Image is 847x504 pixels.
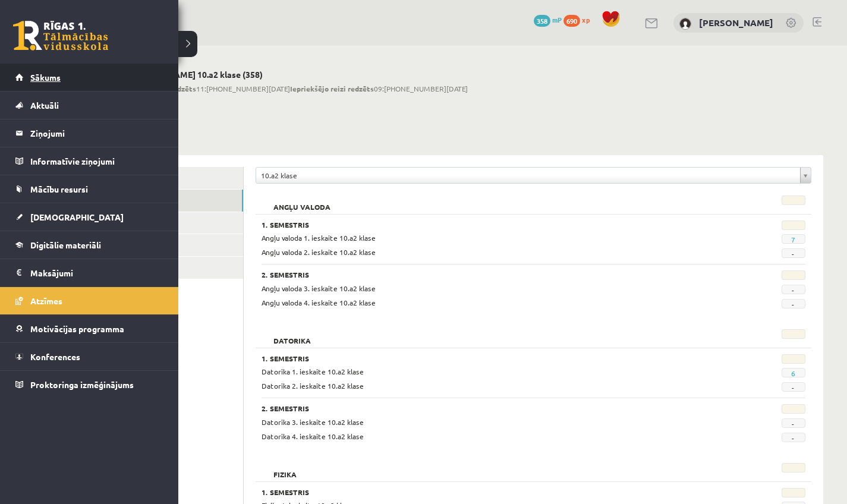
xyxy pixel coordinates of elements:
span: Datorika 2. ieskaite 10.a2 klase [262,381,364,390]
a: Konferences [15,343,163,370]
a: Informatīvie ziņojumi [15,147,163,175]
legend: Maksājumi [30,259,163,286]
a: Rīgas 1. Tālmācības vidusskola [13,21,108,51]
span: mP [552,15,562,24]
a: 358 mP [534,15,562,24]
span: Angļu valoda 4. ieskaite 10.a2 klase [262,298,376,307]
a: Digitālie materiāli [15,231,163,259]
span: - [782,248,805,258]
h2: Fizika [262,463,308,475]
span: xp [582,15,590,24]
h3: 1. Semestris [262,488,711,496]
span: Sākums [30,72,61,83]
span: Angļu valoda 3. ieskaite 10.a2 klase [262,283,376,293]
span: - [782,285,805,294]
span: Datorika 4. ieskaite 10.a2 klase [262,431,364,441]
a: Proktoringa izmēģinājums [15,371,163,398]
h2: [PERSON_NAME] 10.a2 klase (358) [127,70,468,80]
legend: Ziņojumi [30,119,163,147]
span: - [782,299,805,308]
span: Motivācijas programma [30,323,124,334]
a: [DEMOGRAPHIC_DATA] [15,203,163,231]
a: Motivācijas programma [15,315,163,342]
span: - [782,418,805,428]
span: 11:[PHONE_NUMBER][DATE] 09:[PHONE_NUMBER][DATE] [127,83,468,94]
h3: 1. Semestris [262,354,711,363]
span: Digitālie materiāli [30,240,101,250]
a: Ziņojumi [15,119,163,147]
a: 7 [791,235,795,244]
span: - [782,382,805,392]
h2: Angļu valoda [262,196,342,207]
span: Angļu valoda 2. ieskaite 10.a2 klase [262,247,376,257]
span: - [782,433,805,442]
legend: Informatīvie ziņojumi [30,147,163,175]
a: Mācību resursi [15,175,163,203]
span: Datorika 1. ieskaite 10.a2 klase [262,367,364,376]
a: Atzīmes [15,287,163,314]
span: Angļu valoda 1. ieskaite 10.a2 klase [262,233,376,242]
span: Mācību resursi [30,184,88,194]
b: Iepriekšējo reizi redzēts [290,84,374,93]
a: 6 [791,368,795,378]
span: 10.a2 klase [261,168,795,183]
a: Maksājumi [15,259,163,286]
span: Atzīmes [30,295,62,306]
span: [DEMOGRAPHIC_DATA] [30,212,124,222]
a: Sākums [15,64,163,91]
span: Aktuāli [30,100,59,111]
a: 690 xp [563,15,596,24]
a: 10.a2 klase [256,168,811,183]
h3: 1. Semestris [262,220,711,229]
img: Rūta Talle [679,18,691,30]
span: 690 [563,15,580,27]
span: Konferences [30,351,80,362]
h3: 2. Semestris [262,270,711,279]
h3: 2. Semestris [262,404,711,412]
a: [PERSON_NAME] [699,17,773,29]
h2: Datorika [262,329,323,341]
span: Proktoringa izmēģinājums [30,379,134,390]
span: Datorika 3. ieskaite 10.a2 klase [262,417,364,427]
a: Aktuāli [15,92,163,119]
span: 358 [534,15,550,27]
